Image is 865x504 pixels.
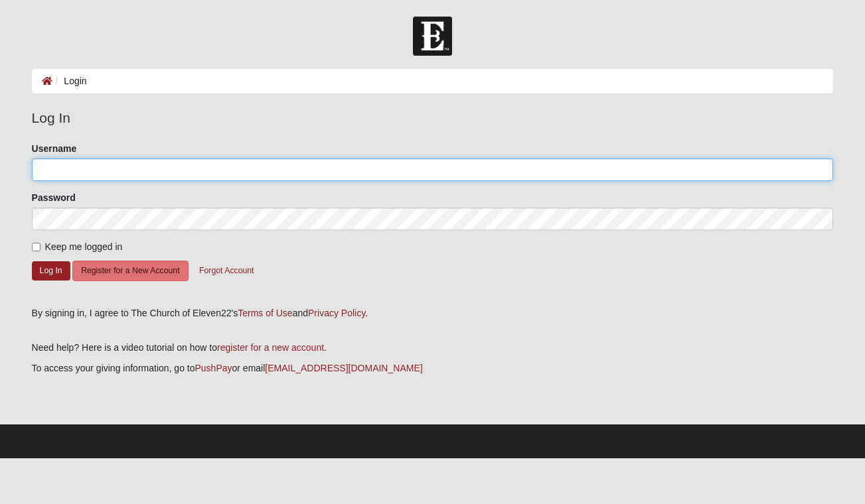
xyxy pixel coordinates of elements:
button: Register for a New Account [72,261,188,281]
a: [EMAIL_ADDRESS][DOMAIN_NAME] [265,363,422,373]
label: Password [32,191,76,204]
li: Login [52,74,87,88]
a: Terms of Use [238,308,292,318]
a: Privacy Policy [308,308,365,318]
a: register for a new account [217,342,324,353]
p: To access your giving information, go to or email [32,361,834,375]
p: Need help? Here is a video tutorial on how to . [32,341,834,355]
button: Log In [32,261,70,281]
label: Username [32,142,77,155]
div: By signing in, I agree to The Church of Eleven22's and . [32,306,834,320]
img: Church of Eleven22 Logo [413,17,452,56]
legend: Log In [32,107,834,129]
span: Keep me logged in [45,241,123,252]
input: Keep me logged in [32,243,40,251]
a: PushPay [195,363,232,373]
button: Forgot Account [191,261,262,281]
